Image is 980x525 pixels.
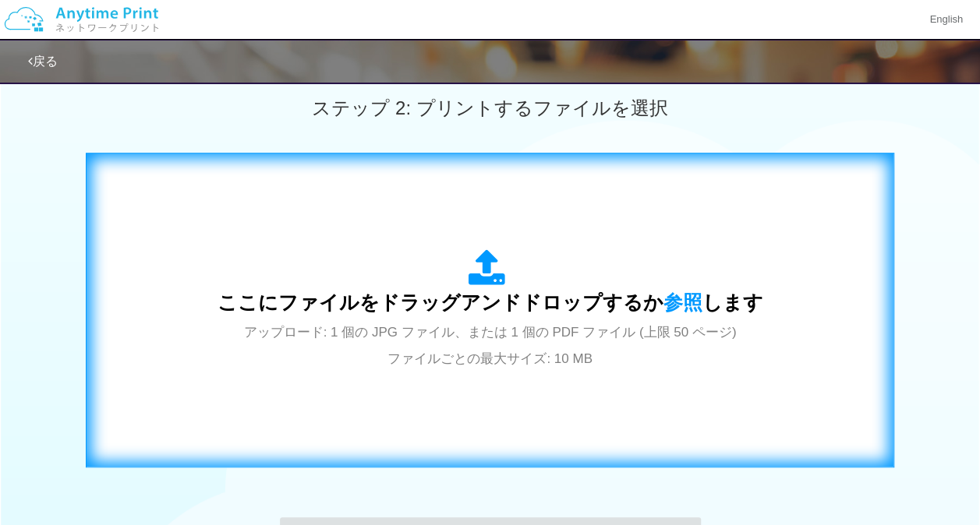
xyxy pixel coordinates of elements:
a: 戻る [28,55,58,68]
span: アップロード: 1 個の JPG ファイル、または 1 個の PDF ファイル (上限 50 ページ) ファイルごとの最大サイズ: 10 MB [244,325,737,366]
span: 参照 [663,291,702,313]
span: ここにファイルをドラッグアンドドロップするか します [218,291,763,313]
span: ステップ 2: プリントするファイルを選択 [312,97,667,118]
